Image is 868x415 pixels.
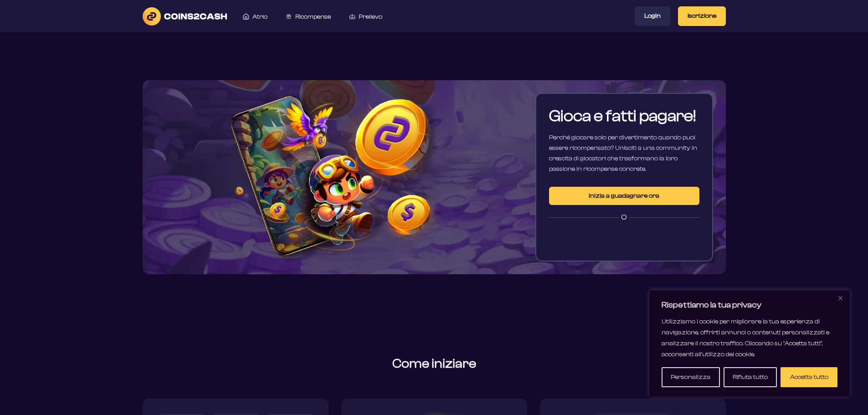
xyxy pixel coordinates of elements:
div: Rispettiamo la tua privacy [649,290,850,397]
font: Accetta tutto [790,374,828,381]
a: Atrio [234,7,277,26]
font: Atrio [252,13,267,20]
font: Perché giocare solo per divertimento quando puoi essere ricompensato? Unisciti a una community in... [549,134,697,173]
font: O [621,213,627,221]
iframe: Pulsante Accedi con Google [544,229,704,249]
button: Rifiuta tutto [724,367,777,387]
button: Personalizza [662,367,720,387]
img: Atrio [243,13,249,20]
button: Accetta tutto [781,367,837,387]
font: Rifiuta tutto [733,374,768,381]
font: Prelievo [359,13,382,20]
font: Personalizza [671,374,710,381]
button: Inizia a guadagnare ora [549,187,699,205]
font: Rispettiamo la tua privacy [662,300,761,310]
img: Ricompense [286,13,292,20]
img: Prelievo [349,13,355,20]
font: Iscrizione [688,12,716,20]
font: Inizia a guadagnare ora [589,192,659,200]
a: Ricompense [277,7,340,26]
a: Prelievo [340,7,391,26]
font: Gioca e fatti pagare! [549,107,696,125]
img: Vicino [838,296,842,300]
font: Ricompense [295,13,331,20]
button: Login [635,6,670,26]
img: testo del logo [143,7,227,26]
font: Come iniziare [392,356,476,371]
button: Vicino [835,292,846,303]
font: Login [644,12,661,20]
button: Iscrizione [678,6,726,26]
font: Utilizziamo i cookie per migliorare la tua esperienza di navigazione, offrirti annunci o contenut... [662,318,829,358]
